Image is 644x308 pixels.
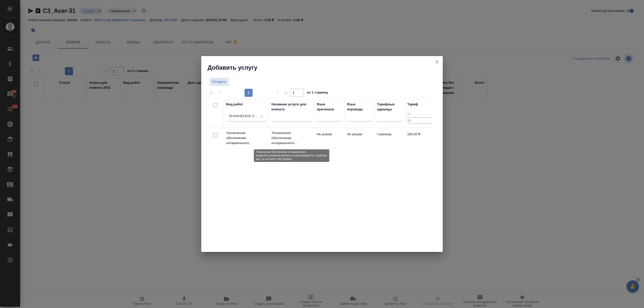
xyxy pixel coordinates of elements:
[271,130,312,146] p: Техническое обеспечение нотариального...
[314,129,344,147] td: Не указан
[405,129,435,147] td: 200,00 ₽
[375,129,405,147] td: страница
[407,111,432,118] input: От
[377,102,402,112] div: Тарифные единицы
[208,64,443,72] h2: Добавить услугу
[407,117,432,124] input: До
[226,130,266,146] p: Техническое обеспечение нотариального...
[407,102,418,107] div: Тариф
[229,114,258,119] div: Техническое обеспечение нотариального свидетельствования верности копии документа
[271,102,312,112] div: Название услуги для клиента
[209,77,229,86] button: Создать
[226,102,243,107] div: Вид работ
[344,129,375,147] td: Не указан
[433,58,441,66] button: close
[347,102,372,112] div: Язык перевода
[317,102,342,112] div: Язык оригинала
[212,79,226,85] span: Создать
[307,90,328,97] span: из 1 страниц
